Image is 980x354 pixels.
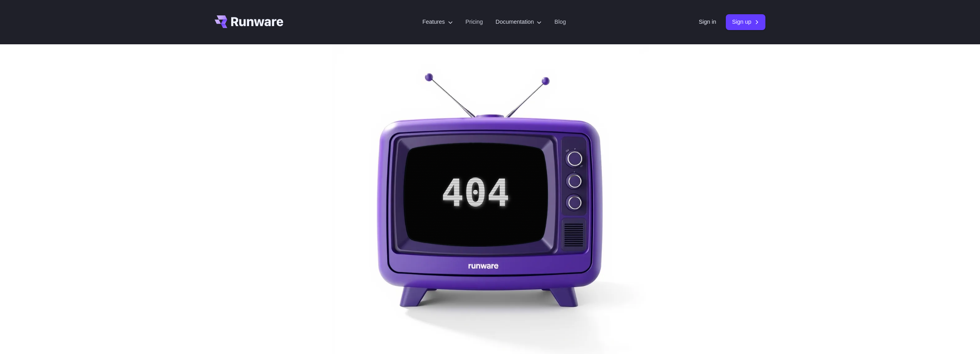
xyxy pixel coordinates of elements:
[699,17,716,27] a: Sign in
[466,17,483,27] a: Pricing
[554,17,566,27] a: Blog
[215,15,284,28] a: Go to /
[496,17,542,27] label: Documentation
[726,14,766,30] a: Sign up
[422,17,453,27] label: Features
